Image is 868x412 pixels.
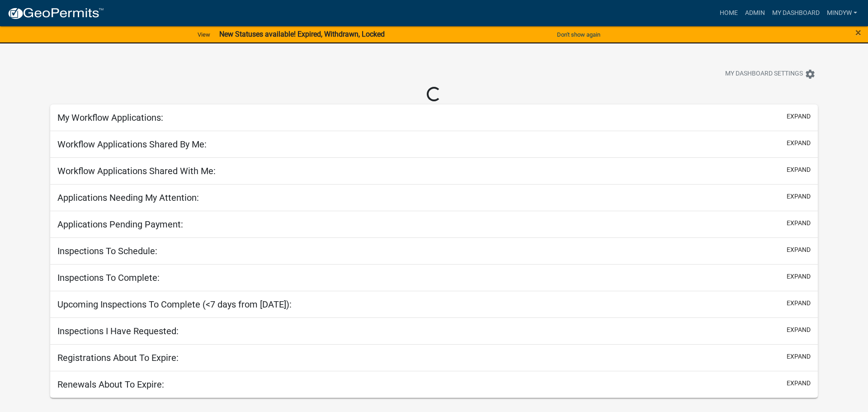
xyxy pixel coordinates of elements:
h5: My Workflow Applications: [57,112,163,123]
h5: Registrations About To Expire: [57,352,179,363]
h5: Applications Needing My Attention: [57,192,199,203]
a: My Dashboard [769,5,823,22]
span: × [855,26,861,39]
h5: Applications Pending Payment: [57,219,183,230]
i: settings [805,69,816,80]
button: expand [787,352,811,361]
h5: Workflow Applications Shared By Me: [57,139,207,150]
span: My Dashboard Settings [725,69,803,80]
a: Admin [741,5,769,22]
a: Home [716,5,741,22]
button: My Dashboard Settingssettings [718,65,823,83]
strong: New Statuses available! Expired, Withdrawn, Locked [219,30,385,38]
button: expand [787,325,811,335]
h5: Inspections To Complete: [57,272,160,283]
h5: Workflow Applications Shared With Me: [57,166,216,176]
a: mindyw [823,5,861,22]
button: expand [787,192,811,201]
button: expand [787,298,811,308]
h5: Inspections I Have Requested: [57,326,179,336]
h5: Upcoming Inspections To Complete (<7 days from [DATE]): [57,299,292,310]
a: View [194,27,214,42]
button: expand [787,218,811,228]
button: expand [787,138,811,148]
button: expand [787,272,811,281]
button: Close [855,27,861,38]
button: expand [787,379,811,388]
button: expand [787,112,811,121]
button: Don't show again [553,27,604,42]
button: expand [787,165,811,175]
button: expand [787,245,811,255]
h5: Inspections To Schedule: [57,246,157,256]
h5: Renewals About To Expire: [57,379,164,390]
